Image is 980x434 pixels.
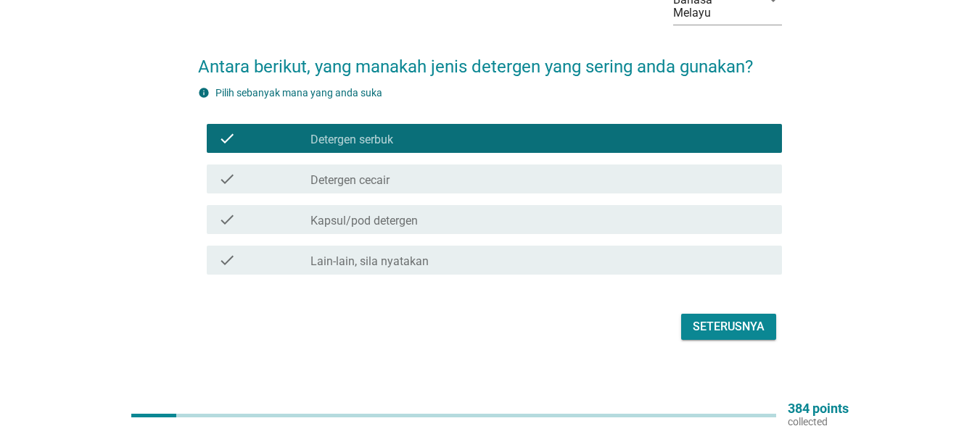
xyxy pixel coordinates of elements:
p: 384 points [788,402,849,415]
p: collected [788,415,849,428]
div: Seterusnya [693,318,765,335]
label: Pilih sebanyak mana yang anda suka [215,87,382,99]
i: check [218,251,236,269]
label: Lain-lain, sila nyatakan [310,254,429,269]
label: Kapsul/pod detergen [310,214,418,228]
label: Detergen serbuk [310,133,393,147]
i: check [218,130,236,147]
label: Detergen cecair [310,173,390,188]
button: Seterusnya [681,314,776,340]
i: check [218,170,236,188]
i: check [218,211,236,228]
h2: Antara berikut, yang manakah jenis detergen yang sering anda gunakan? [198,39,782,80]
i: info [198,87,210,99]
